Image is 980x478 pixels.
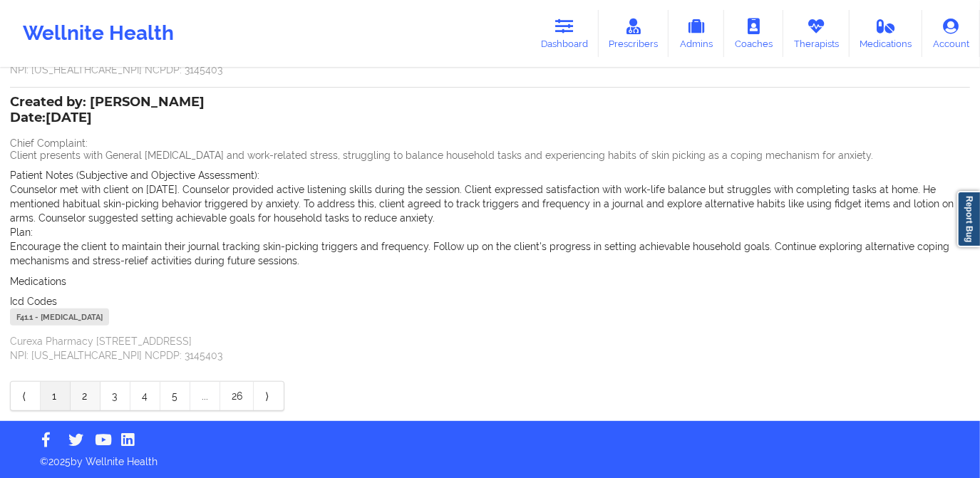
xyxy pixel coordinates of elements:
[10,109,205,128] p: Date: [DATE]
[10,381,284,411] div: Pagination Navigation
[530,10,599,57] a: Dashboard
[10,334,970,363] p: Curexa Pharmacy [STREET_ADDRESS] NPI: [US_HEALTHCARE_NPI] NCPDP: 3145403
[30,445,950,469] p: © 2025 by Wellnite Health
[220,382,254,410] a: 26
[10,296,57,307] span: Icd Codes
[10,239,970,268] p: Encourage the client to maintain their journal tracking skin-picking triggers and frequency. Foll...
[957,191,980,247] a: Report Bug
[254,382,284,410] a: Next item
[669,10,724,57] a: Admins
[599,10,669,57] a: Prescribers
[10,95,205,128] div: Created by: [PERSON_NAME]
[10,148,970,162] p: Client presents with General [MEDICAL_DATA] and work-related stress, struggling to balance househ...
[10,227,33,238] span: Plan:
[724,10,783,57] a: Coaches
[10,182,970,225] p: Counselor met with client on [DATE]. Counselor provided active listening skills during the sessio...
[190,382,220,410] a: ...
[41,382,71,410] a: 1
[10,308,109,326] div: F41.1 - [MEDICAL_DATA]
[783,10,850,57] a: Therapists
[130,382,160,410] a: 4
[100,382,130,410] a: 3
[160,382,190,410] a: 5
[922,10,980,57] a: Account
[850,10,923,57] a: Medications
[10,276,66,287] span: Medications
[11,382,41,410] a: Previous item
[10,170,259,181] span: Patient Notes (Subjective and Objective Assessment):
[71,382,100,410] a: 2
[10,137,88,149] span: Chief Complaint:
